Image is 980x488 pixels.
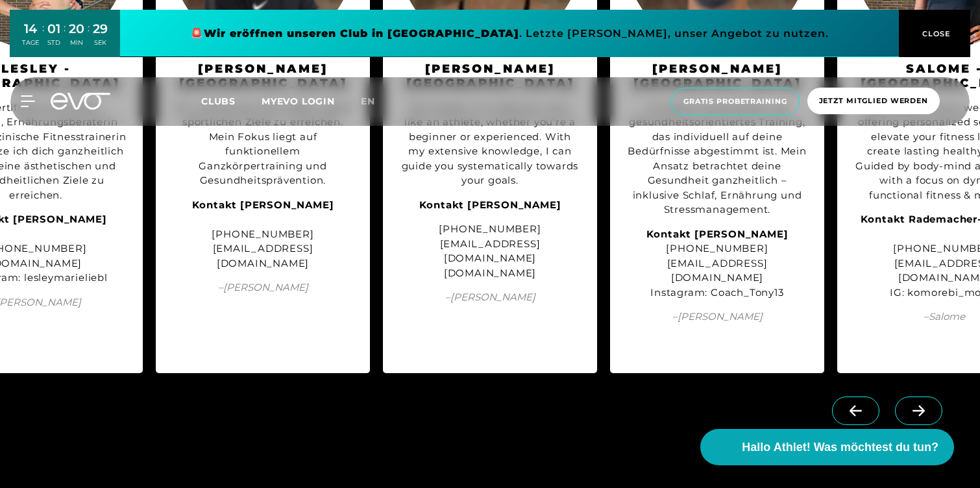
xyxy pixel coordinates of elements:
div: STD [47,38,60,47]
span: – [PERSON_NAME] [399,290,581,305]
strong: Kontakt [PERSON_NAME] [419,199,561,211]
div: My mission is to help you train like an athlete, whether you're a beginner or experienced. With m... [399,101,581,188]
a: Gratis Probetraining [667,88,803,116]
div: MIN [69,38,84,47]
div: TAGE [22,38,39,47]
span: – [PERSON_NAME] [172,280,354,295]
span: Hallo Athlet! Was möchtest du tun? [742,439,938,456]
div: SEK [93,38,108,47]
div: [PHONE_NUMBER] [EMAIL_ADDRESS][DOMAIN_NAME] [172,198,354,271]
strong: Kontakt [PERSON_NAME] [646,228,789,240]
a: MYEVO LOGIN [262,95,335,107]
button: Hallo Athlet! Was möchtest du tun? [700,429,954,465]
strong: Kontakt [PERSON_NAME] [192,199,334,211]
span: en [361,95,375,107]
div: [PHONE_NUMBER] [EMAIL_ADDRESS][DOMAIN_NAME] Instagram: Coach_Tony13 [626,227,808,300]
div: 29 [93,19,108,38]
div: : [42,21,44,55]
div: 14 [22,19,39,38]
span: CLOSE [919,28,951,40]
div: 20 [69,19,84,38]
div: 01 [47,19,60,38]
div: Ich unterstütze Dich dabei, deine sportlichen Ziele zu erreichen. Mein Fokus liegt auf funktionel... [172,101,354,188]
a: Jetzt Mitglied werden [803,88,944,116]
div: : [88,21,90,55]
span: Gratis Probetraining [683,96,787,107]
button: CLOSE [899,10,970,57]
span: – [PERSON_NAME] [626,310,808,324]
a: en [361,94,391,109]
div: Ich biete funktionelles und gesundheitsorientiertes Training, das individuell auf deine Bedürfnis... [626,101,808,217]
div: [PHONE_NUMBER] [EMAIL_ADDRESS][DOMAIN_NAME] [DOMAIN_NAME] [399,222,581,280]
span: Jetzt Mitglied werden [819,95,928,106]
a: Clubs [201,95,262,107]
div: : [64,21,66,55]
span: Clubs [201,95,236,107]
